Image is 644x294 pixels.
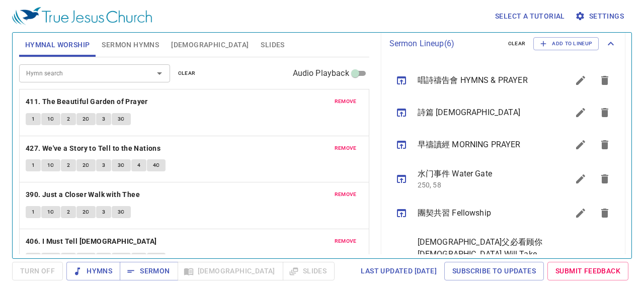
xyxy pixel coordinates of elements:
[555,265,620,277] span: Submit Feedback
[26,159,41,171] button: 1
[418,180,545,190] p: 250, 58
[76,253,96,265] button: 2C
[102,254,105,263] span: 3
[418,168,545,180] span: 水门事件 Water Gate
[96,253,111,265] button: 3
[418,236,545,272] span: [DEMOGRAPHIC_DATA]父必看顾你 [DEMOGRAPHIC_DATA] Will Take Care of You
[118,115,125,124] span: 3C
[66,262,120,280] button: Hymns
[47,115,54,124] span: 1C
[32,115,35,124] span: 1
[152,66,167,80] button: Open
[329,235,363,247] button: remove
[26,95,149,108] button: 411. The Beautiful Garden of Prayer
[381,27,625,60] div: Sermon Lineup(6)clearAdd to Lineup
[131,159,146,171] button: 4
[335,190,357,199] span: remove
[26,235,158,248] button: 406. I Must Tell [DEMOGRAPHIC_DATA]
[96,113,111,125] button: 3
[102,208,105,217] span: 3
[26,113,41,125] button: 1
[102,115,105,124] span: 3
[102,161,105,170] span: 3
[12,7,152,25] img: True Jesus Church
[83,115,90,124] span: 2C
[26,206,41,218] button: 1
[577,10,624,23] span: Settings
[452,265,536,277] span: Subscribe to Updates
[361,265,437,277] span: Last updated [DATE]
[533,37,599,50] button: Add to Lineup
[171,39,249,51] span: [DEMOGRAPHIC_DATA]
[444,262,544,280] a: Subscribe to Updates
[502,38,532,50] button: clear
[418,74,545,86] span: 唱詩禱告會 HYMNS & PRAYER
[26,142,163,155] button: 427. We've a Story to Tell to the Nations
[112,159,131,171] button: 3C
[418,207,545,219] span: 團契共習 Fellowship
[118,161,125,170] span: 3C
[32,161,35,170] span: 1
[67,254,70,263] span: 2
[357,262,441,280] a: Last updated [DATE]
[32,208,35,217] span: 1
[53,64,87,70] div: 8:00 - 9:30pm
[335,237,357,246] span: remove
[137,254,140,263] span: 4
[83,161,90,170] span: 2C
[147,159,166,171] button: 4C
[26,188,140,201] b: 390. Just a Closer Walk with Thee
[61,159,76,171] button: 2
[61,113,76,125] button: 2
[96,159,111,171] button: 3
[47,208,54,217] span: 1C
[137,161,140,170] span: 4
[120,262,178,280] button: Sermon
[153,254,160,263] span: 4C
[293,67,349,79] span: Audio Playback
[508,39,526,48] span: clear
[47,161,54,170] span: 1C
[153,161,160,170] span: 4C
[128,265,170,277] span: Sermon
[47,254,54,263] span: 1C
[381,60,625,293] ul: sermon lineup list
[491,7,569,26] button: Select a tutorial
[61,253,76,265] button: 2
[112,253,131,265] button: 3C
[41,253,60,265] button: 1C
[389,38,500,50] p: Sermon Lineup ( 6 )
[335,144,357,153] span: remove
[335,97,357,106] span: remove
[102,39,159,51] span: Sermon Hymns
[540,39,592,48] span: Add to Lineup
[547,262,628,280] a: Submit Feedback
[41,113,60,125] button: 1C
[96,206,111,218] button: 3
[74,265,112,277] span: Hymns
[118,254,125,263] span: 3C
[83,254,90,263] span: 2C
[43,31,98,37] div: CHAPTER 119:73 – 96
[418,139,545,151] span: 早禱讀經 MORNING PRAYER
[76,159,96,171] button: 2C
[67,208,70,217] span: 2
[329,142,363,154] button: remove
[61,206,76,218] button: 2
[418,107,545,119] span: 詩篇 [DEMOGRAPHIC_DATA]
[67,115,70,124] span: 2
[112,113,131,125] button: 3C
[172,67,202,79] button: clear
[32,254,35,263] span: 1
[41,206,60,218] button: 1C
[112,206,131,218] button: 3C
[329,188,363,201] button: remove
[26,95,148,108] b: 411. The Beautiful Garden of Prayer
[41,159,60,171] button: 1C
[26,188,142,201] button: 390. Just a Closer Walk with Thee
[178,69,196,78] span: clear
[131,253,146,265] button: 4
[26,235,157,248] b: 406. I Must Tell [DEMOGRAPHIC_DATA]
[158,31,178,37] p: Hymns 詩
[147,253,166,265] button: 4C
